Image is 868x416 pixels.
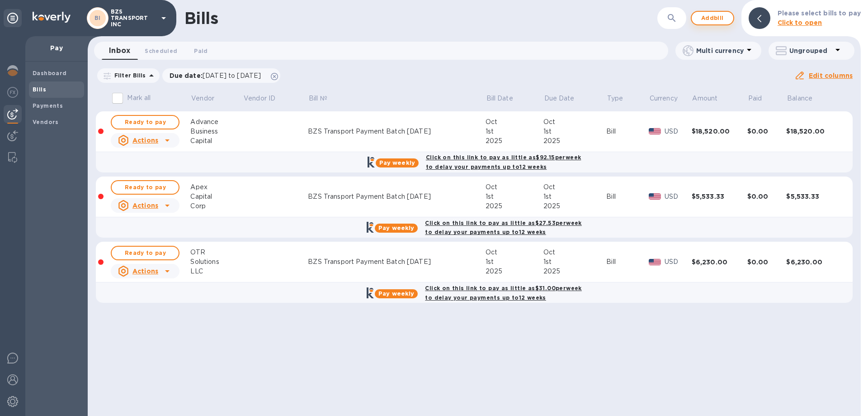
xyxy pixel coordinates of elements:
p: Mark all [127,93,151,103]
div: LLC [190,267,243,276]
p: Bill № [309,94,327,103]
p: Bill Date [486,94,513,103]
p: Due Date [544,94,575,103]
div: 2025 [486,201,543,211]
p: USD [665,257,692,267]
p: Vendor [191,94,214,103]
img: Logo [33,12,71,23]
img: USD [649,193,661,200]
div: 2025 [543,201,606,211]
div: $5,533.33 [786,192,842,201]
div: Capital [190,136,243,146]
img: USD [649,128,661,134]
b: Dashboard [33,70,67,77]
span: Ready to pay [119,117,171,128]
div: 1st [543,257,606,267]
u: Actions [132,137,158,144]
p: USD [665,192,692,201]
span: Inbox [109,44,130,57]
div: Advance [190,117,243,127]
div: $6,230.00 [692,258,747,267]
div: Oct [543,117,606,127]
b: Payments [33,102,63,109]
span: Ready to pay [119,248,171,258]
button: Addbill [691,11,734,25]
button: Ready to pay [111,180,179,195]
img: Foreign exchange [7,87,18,98]
div: $0.00 [747,127,787,136]
b: Vendors [33,119,59,125]
span: Bill № [309,94,339,103]
p: Type [607,94,623,103]
div: Oct [486,248,543,257]
p: Amount [692,94,717,103]
div: BZS Transport Payment Batch [DATE] [308,257,485,267]
p: Filter Bills [111,72,146,79]
u: Actions [132,202,158,209]
div: BZS Transport Payment Batch [DATE] [308,127,485,136]
div: 1st [486,192,543,201]
div: $0.00 [747,258,787,267]
p: Balance [787,94,812,103]
button: Ready to pay [111,246,179,260]
div: OTR [190,248,243,257]
div: 1st [486,127,543,136]
b: Pay weekly [379,159,415,166]
b: Please select bills to pay [778,10,861,17]
p: Ungrouped [789,46,832,55]
div: 2025 [486,136,543,146]
div: BZS Transport Payment Batch [DATE] [308,192,485,201]
span: [DATE] to [DATE] [203,72,261,79]
span: Vendor ID [244,94,287,103]
span: Paid [748,94,774,103]
img: USD [649,259,661,265]
div: Oct [543,182,606,192]
div: Apex [190,182,243,192]
span: Balance [787,94,824,103]
div: $18,520.00 [786,127,842,136]
span: Vendor [191,94,226,103]
div: $5,533.33 [692,192,747,201]
b: Pay weekly [378,290,414,297]
span: Amount [692,94,729,103]
div: 1st [543,127,606,136]
div: 1st [543,192,606,201]
b: Pay weekly [378,225,414,231]
div: Oct [543,248,606,257]
div: Capital [190,192,243,201]
p: Paid [748,94,762,103]
span: Ready to pay [119,182,171,193]
b: Click on this link to pay as little as $92.15 per week to delay your payments up to 12 weeks [426,154,581,170]
div: 2025 [486,267,543,276]
p: Multi currency [696,46,744,55]
div: Oct [486,117,543,127]
div: $0.00 [747,192,787,201]
div: $6,230.00 [786,258,842,267]
u: Edit columns [809,72,853,79]
p: Due date : [170,71,266,80]
div: Unpin categories [4,9,22,27]
div: 2025 [543,136,606,146]
span: Add bill [699,13,726,24]
b: Click on this link to pay as little as $27.53 per week to delay your payments up to 12 weeks [425,220,581,236]
u: Actions [132,268,158,275]
div: 1st [486,257,543,267]
span: Type [607,94,635,103]
div: Bill [606,257,649,267]
p: Vendor ID [244,94,275,103]
div: Business [190,127,243,136]
p: BZS TRANSPORT INC [111,9,156,28]
div: Bill [606,127,649,136]
div: Solutions [190,257,243,267]
p: Currency [650,94,678,103]
b: BI [94,14,101,21]
span: Bill Date [486,94,525,103]
p: USD [665,127,692,136]
div: $18,520.00 [692,127,747,136]
p: Pay [33,43,80,53]
div: Oct [486,182,543,192]
div: Due date:[DATE] to [DATE] [162,68,281,83]
div: Bill [606,192,649,201]
h1: Bills [184,9,218,28]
